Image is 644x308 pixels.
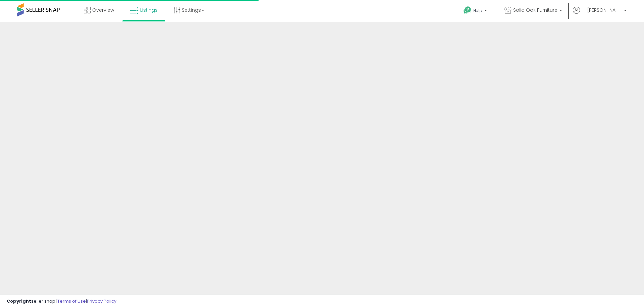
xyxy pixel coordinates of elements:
[87,298,116,304] a: Privacy Policy
[463,6,472,14] i: Get Help
[7,298,31,304] strong: Copyright
[458,1,494,22] a: Help
[573,7,627,22] a: Hi [PERSON_NAME]
[140,7,158,13] span: Listings
[582,7,622,13] span: Hi [PERSON_NAME]
[57,298,86,304] a: Terms of Use
[92,7,114,13] span: Overview
[7,298,116,305] div: seller snap | |
[513,7,557,13] span: Solid Oak Furniture
[473,8,482,13] span: Help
